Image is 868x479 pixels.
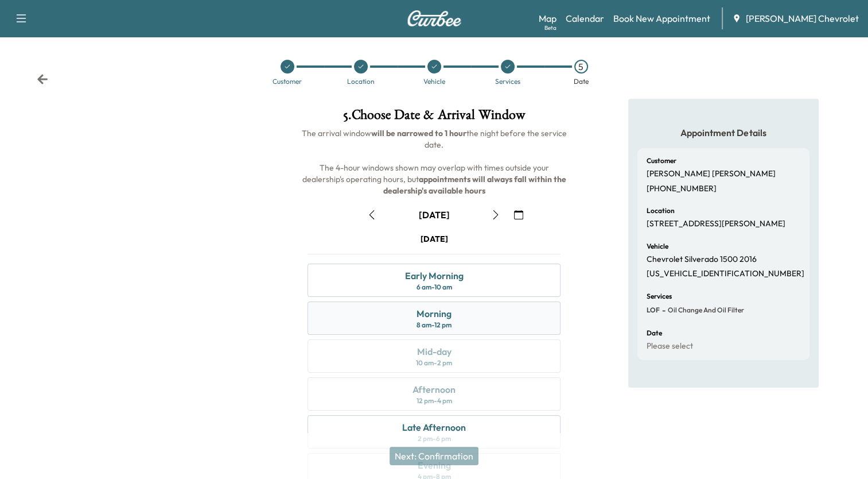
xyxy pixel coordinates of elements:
[746,11,859,25] span: [PERSON_NAME] Chevrolet
[574,78,589,85] div: Date
[647,184,717,194] p: [PHONE_NUMBER]
[660,304,665,316] span: -
[647,254,757,265] p: Chevrolet Silverado 1500 2016
[647,169,776,179] p: [PERSON_NAME] [PERSON_NAME]
[273,78,302,85] div: Customer
[423,78,445,85] div: Vehicle
[416,283,451,292] div: 6 am - 10 am
[647,293,672,300] h6: Services
[647,306,660,315] span: LOF
[407,10,462,26] img: Curbee Logo
[647,269,804,279] p: [US_VEHICLE_IDENTIFICATION_NUMBER]
[417,320,451,330] div: 8 am - 12 pm
[613,11,710,25] a: Book New Appointment
[647,219,785,229] p: [STREET_ADDRESS][PERSON_NAME]
[402,420,466,434] div: Late Afternoon
[544,24,556,32] div: Beta
[647,341,693,351] p: Please select
[574,60,588,74] div: 5
[647,207,675,214] h6: Location
[298,108,569,128] h1: 5 . Choose Date & Arrival Window
[420,233,447,245] div: [DATE]
[37,74,48,85] div: Back
[301,128,568,196] span: The arrival window the night before the service date. The 4-hour windows shown may overlap with t...
[539,11,556,25] a: MapBeta
[647,157,676,164] h6: Customer
[647,243,668,250] h6: Vehicle
[404,269,463,283] div: Early Morning
[417,307,451,320] div: Morning
[637,126,809,139] h5: Appointment Details
[383,174,567,196] b: appointments will always fall within the dealership's available hours
[371,128,466,138] b: will be narrowed to 1 hour
[347,78,375,85] div: Location
[495,78,520,85] div: Services
[665,306,744,315] span: Oil Change and Oil Filter
[566,11,604,25] a: Calendar
[647,330,662,337] h6: Date
[418,208,449,221] div: [DATE]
